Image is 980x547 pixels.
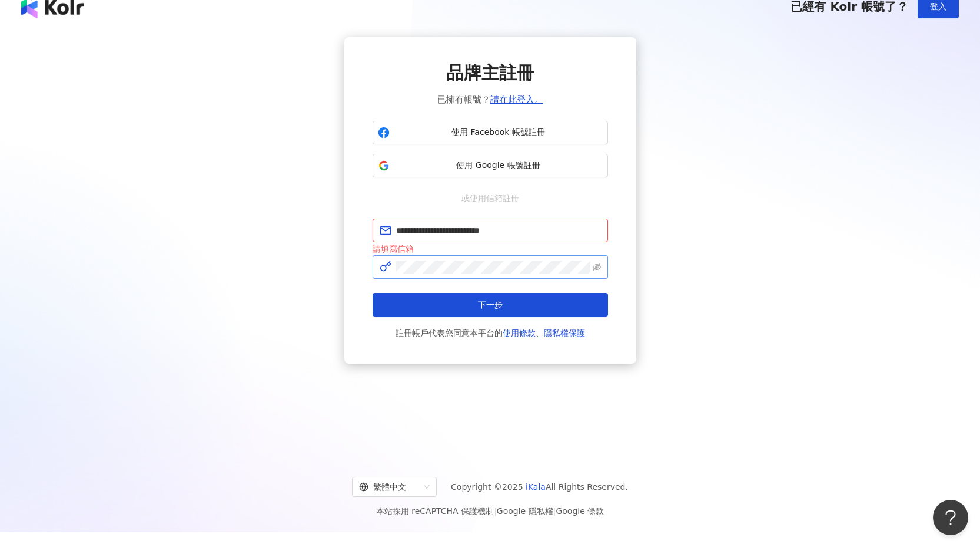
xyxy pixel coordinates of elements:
[544,328,585,338] a: 隱私權保護
[446,61,534,85] span: 品牌主註冊
[453,192,527,205] span: 或使用信箱註冊
[373,154,608,177] button: 使用 Google 帳號註冊
[373,293,608,317] button: 下一步
[497,506,553,516] a: Google 隱私權
[373,242,608,255] div: 請填寫信箱
[556,506,604,516] a: Google 條款
[930,2,946,11] span: 登入
[451,480,628,494] span: Copyright © 2025 All Rights Reserved.
[394,160,603,172] span: 使用 Google 帳號註冊
[593,263,601,271] span: eye-invisible
[494,506,497,516] span: |
[526,482,546,492] a: iKala
[933,500,968,535] iframe: Help Scout Beacon - Open
[373,121,608,144] button: 使用 Facebook 帳號註冊
[503,328,536,338] a: 使用條款
[376,504,604,518] span: 本站採用 reCAPTCHA 保護機制
[553,506,556,516] span: |
[490,94,543,105] a: 請在此登入。
[437,93,543,107] span: 已擁有帳號？
[359,477,419,496] div: 繁體中文
[478,300,503,309] span: 下一步
[396,326,585,340] span: 註冊帳戶代表您同意本平台的 、
[394,127,603,139] span: 使用 Facebook 帳號註冊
